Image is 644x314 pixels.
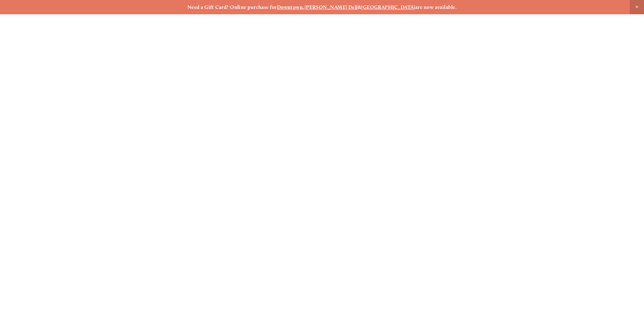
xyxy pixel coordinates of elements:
[415,4,457,10] strong: are now available.
[277,4,303,10] a: Downtown
[187,4,277,10] strong: Need a Gift Card? Online purchase for
[358,4,361,10] strong: &
[305,4,358,10] a: [PERSON_NAME] Dell
[303,4,304,10] strong: ,
[361,4,415,10] a: [GEOGRAPHIC_DATA]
